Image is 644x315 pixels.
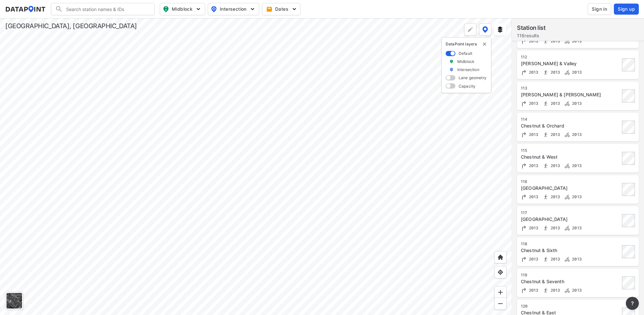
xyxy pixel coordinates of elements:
label: Lane geometry [459,75,486,80]
span: 2013 [549,70,560,75]
img: Bicycle count [564,100,570,107]
img: 7K01r2qsw60LNcdBYj7r8aMLn5lIBENstXqsOx8BxqW1n4f0TpEKwOABwAf8x8P1PpqgAgPLKjHQyEIZroKu1WyMf4lYveRly... [564,287,570,294]
button: Sign up [614,4,639,15]
img: Turning count [521,163,527,169]
img: Turning count [521,38,527,44]
span: 2013 [549,225,560,230]
div: Zoom out [494,297,507,310]
img: suPEDneF1ANEx06wAAAAASUVORK5CYII= [543,100,549,107]
span: 2013 [570,163,582,168]
button: Midblock [160,3,205,15]
span: 2013 [527,225,539,230]
img: ZvzfEJKXnyWIrJytrsY285QMwk63cM6Drc+sIAAAAASUVORK5CYII= [497,289,504,296]
a: Sign up [613,4,639,15]
span: 2013 [570,194,582,199]
div: Chestnut & East Blvd [521,185,620,191]
img: zeq5HYn9AnE9l6UmnFLPAAAAAElFTkSuQmCC [497,269,504,275]
span: Midblock [163,5,201,13]
img: marker_Midblock.5ba75e30.svg [449,59,454,64]
span: Intersection [211,5,255,13]
img: map_pin_int.54838e6b.svg [210,5,218,13]
div: Chestnut & Sixth [521,247,620,254]
span: 2013 [570,225,582,230]
div: Zoom in [494,286,507,298]
img: Pedestrian count [543,163,549,169]
span: 2013 [527,132,539,137]
img: layers.ee07997e.svg [497,26,503,33]
span: 2013 [527,70,539,75]
div: Landis & Brewster [521,91,620,98]
span: 2013 [527,39,539,43]
input: Search [63,4,150,14]
span: 2013 [570,70,582,75]
div: Chestnut & West Blvd [521,216,620,223]
button: Sign in [588,3,611,15]
button: DataPoint layers [479,23,491,36]
img: Pedestrian count [543,225,549,231]
div: 119 [521,273,620,278]
img: 5YPKRKmlfpI5mqlR8AD95paCi+0kK1fRFDJSaMmawlwaeJcJwk9O2fotCW5ve9gAAAAASUVORK5CYII= [291,6,298,12]
span: 2013 [549,101,560,106]
img: Pedestrian count [543,69,549,76]
img: Turning count [521,194,527,200]
span: 2013 [570,288,582,293]
span: 2013 [570,132,582,137]
img: data-point-layers.37681fc9.svg [482,26,488,33]
span: 2013 [549,257,560,261]
div: 112 [521,55,620,60]
img: Turning count [521,131,527,138]
img: +Dz8AAAAASUVORK5CYII= [467,26,474,33]
img: Pedestrian count [543,287,549,294]
label: Default [459,51,472,56]
button: Dates [262,3,300,15]
img: 5YPKRKmlfpI5mqlR8AD95paCi+0kK1fRFDJSaMmawlwaeJcJwk9O2fotCW5ve9gAAAAASUVORK5CYII= [195,6,202,12]
button: Intersection [208,3,259,15]
span: 2013 [527,194,539,199]
img: 5YPKRKmlfpI5mqlR8AD95paCi+0kK1fRFDJSaMmawlwaeJcJwk9O2fotCW5ve9gAAAAASUVORK5CYII= [249,6,256,12]
img: map_pin_mid.602f9df1.svg [162,5,170,13]
img: Turning count [521,100,527,107]
span: ? [630,299,635,307]
div: Landis & Valley [521,60,620,67]
img: calendar-gold.39a51dde.svg [266,6,273,12]
div: View my location [494,266,507,278]
button: External layers [494,23,506,36]
span: 2013 [570,101,582,106]
img: Pedestrian count [543,38,549,44]
div: Home [494,251,507,263]
span: 2013 [549,288,560,293]
span: 2013 [549,194,560,199]
button: more [626,297,639,310]
img: dataPointLogo.9353c09d.svg [5,6,46,12]
img: Bicycle count [564,256,570,262]
span: 2013 [527,163,539,168]
div: Chestnut & West [521,154,620,160]
img: Bicycle count [564,194,570,200]
button: delete [482,42,487,47]
img: marker_Intersection.6861001b.svg [449,67,454,72]
p: DataPoint layers [446,42,487,47]
label: Intersection [457,67,479,72]
span: 2013 [570,257,582,261]
a: Sign in [586,3,613,15]
img: +XpAUvaXAN7GudzAAAAAElFTkSuQmCC [497,254,504,260]
div: Polygon tool [464,23,476,36]
div: 117 [521,210,620,215]
label: 116 results [517,32,546,39]
img: Bicycle count [564,38,570,44]
div: 113 [521,86,620,91]
span: Sign in [592,6,607,12]
div: Chestnut & Seventh [521,278,620,285]
img: Bicycle count [564,69,570,76]
div: 114 [521,117,620,122]
span: 2013 [549,39,560,43]
img: Bicycle count [564,163,570,169]
div: 118 [521,241,620,247]
div: 115 [521,148,620,153]
span: 2013 [549,163,560,168]
img: Pedestrian count [543,131,549,138]
img: Bicycle count [564,225,570,231]
span: 2013 [570,39,582,43]
img: Pedestrian count [543,194,549,200]
img: Turning count [521,256,527,262]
